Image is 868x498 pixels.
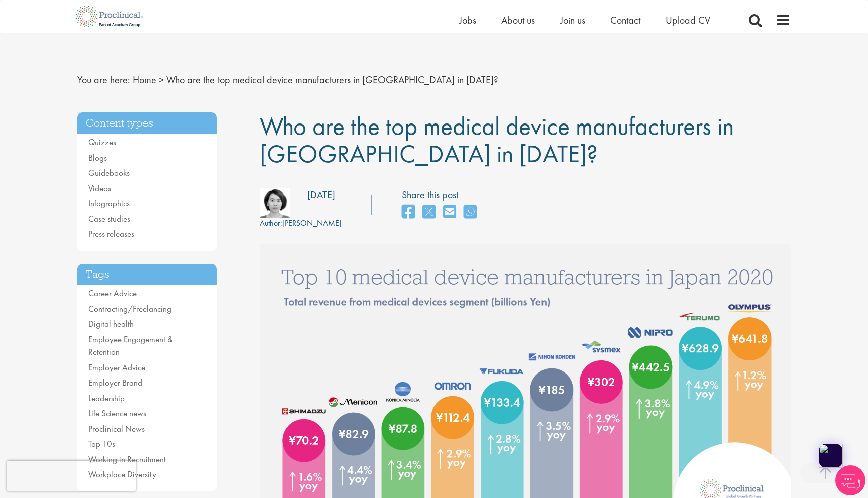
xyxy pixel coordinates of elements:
img: Chatbot [835,465,865,495]
span: You are here: [77,73,130,86]
div: [PERSON_NAME] [260,218,342,229]
iframe: reCAPTCHA [7,461,136,491]
a: Join us [560,14,585,27]
a: Upload CV [666,14,710,27]
a: Leadership [88,393,125,404]
a: share on facebook [402,202,415,223]
a: share on twitter [422,202,436,223]
a: Employee Engagement & Retention [88,334,173,358]
span: Author: [260,218,282,228]
div: [DATE] [307,188,335,202]
h3: Content types [77,112,217,134]
span: > [159,73,164,86]
a: Working in Recruitment [88,454,166,465]
a: Employer Advice [88,362,145,373]
a: share on whats app [464,202,477,223]
a: Employer Brand [88,377,142,388]
img: app-logo.png [819,444,843,468]
a: Contracting/Freelancing [88,303,171,314]
a: Digital health [88,318,134,329]
a: Life Science news [88,408,146,419]
span: Who are the top medical device manufacturers in [GEOGRAPHIC_DATA] in [DATE]? [166,73,498,86]
a: Proclinical News [88,423,145,434]
img: 801bafe2-1c15-4c35-db46-08d8757b2c12 [260,188,290,218]
a: Videos [88,183,111,194]
a: Quizzes [88,137,116,148]
a: Guidebooks [88,167,130,178]
h3: Tags [77,264,217,285]
a: share on email [443,202,456,223]
a: Contact [610,14,640,27]
a: About us [501,14,535,27]
a: Infographics [88,198,130,209]
a: Career Advice [88,288,137,299]
a: Case studies [88,213,130,224]
a: Jobs [459,14,476,27]
span: Who are the top medical device manufacturers in [GEOGRAPHIC_DATA] in [DATE]? [260,110,734,170]
a: Blogs [88,152,107,163]
label: Share this post [402,188,482,202]
a: Top 10s [88,438,115,449]
a: breadcrumb link [133,73,156,86]
a: Press releases [88,228,134,239]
